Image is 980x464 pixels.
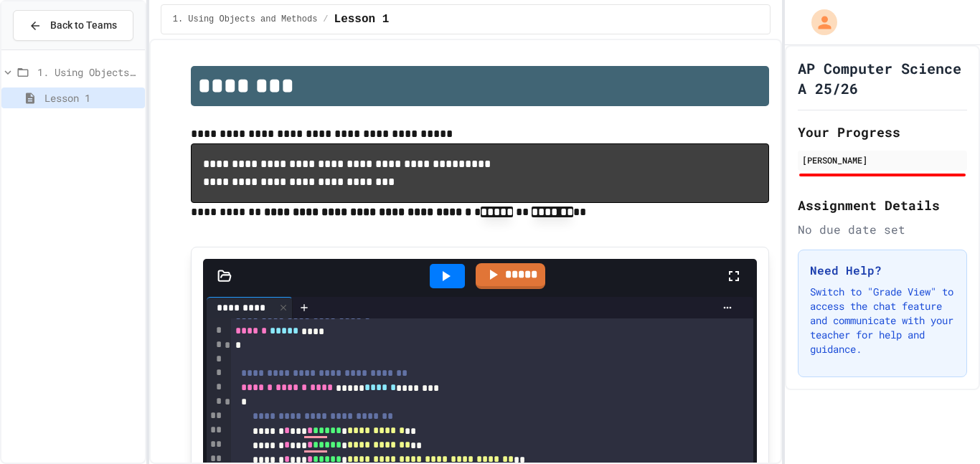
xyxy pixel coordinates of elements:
[796,6,841,39] div: My Account
[798,122,967,142] h2: Your Progress
[810,285,955,356] p: Switch to "Grade View" to access the chat feature and communicate with your teacher for help and ...
[810,262,955,279] h3: Need Help?
[50,18,117,33] span: Back to Teams
[37,65,139,80] span: 1. Using Objects and Methods
[802,153,963,166] div: [PERSON_NAME]
[173,14,318,25] span: 1. Using Objects and Methods
[323,14,328,25] span: /
[44,90,139,105] span: Lesson 1
[798,195,967,215] h2: Assignment Details
[13,10,133,41] button: Back to Teams
[798,221,967,238] div: No due date set
[798,58,967,98] h1: AP Computer Science A 25/26
[334,11,390,28] span: Lesson 1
